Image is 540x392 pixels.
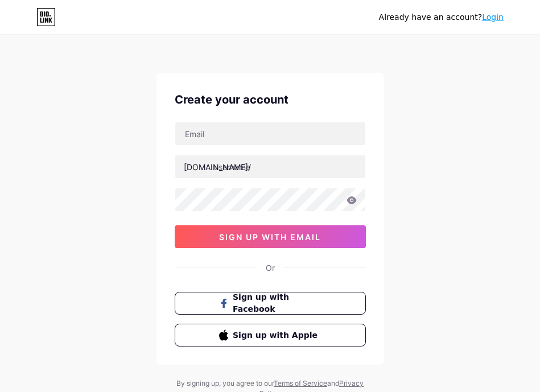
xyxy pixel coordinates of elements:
[233,329,321,341] span: Sign up with Apple
[175,122,365,145] input: Email
[219,232,321,242] span: sign up with email
[379,11,504,23] div: Already have an account?
[175,324,366,346] button: Sign up with Apple
[233,291,321,315] span: Sign up with Facebook
[175,155,365,178] input: username
[175,91,366,108] div: Create your account
[266,262,275,274] div: Or
[175,292,366,315] button: Sign up with Facebook
[482,13,504,22] a: Login
[184,161,251,173] div: [DOMAIN_NAME]/
[274,379,327,387] a: Terms of Service
[175,225,366,248] button: sign up with email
